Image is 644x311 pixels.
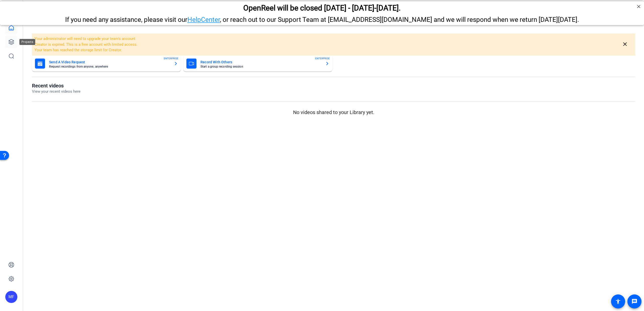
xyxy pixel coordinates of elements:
mat-icon: close [622,41,628,47]
mat-card-title: Send A Video Request [49,59,170,65]
li: Your team has reached the storage limit for Creator. [34,47,517,53]
span: If you need any assistance, please visit our , or reach out to our Support Team at [EMAIL_ADDRESS... [65,15,579,22]
button: Send A Video RequestRequest recordings from anyone, anywhereENTERPRISE [32,56,181,72]
div: MF [5,291,17,303]
mat-icon: message [631,298,637,304]
span: ENTERPRISE [164,57,178,60]
mat-card-subtitle: Start a group recording session [200,65,321,68]
mat-card-subtitle: Request recordings from anyone, anywhere [49,65,170,68]
span: ENTERPRISE [315,57,330,60]
span: Your administrator will need to upgrade your team's account [34,36,135,41]
mat-card-title: Record With Others [200,59,321,65]
li: Creator is expired. This is a free account with limited access. [34,42,517,47]
p: View your recent videos here [32,89,80,94]
p: No videos shared to your Library yet. [32,109,635,116]
a: HelpCenter [187,15,220,22]
div: OpenReel will be closed [DATE] - [DATE]-[DATE]. [6,2,638,11]
h1: Recent videos [32,83,80,89]
button: Record With OthersStart a group recording sessionENTERPRISE [183,56,332,72]
mat-icon: accessibility [615,298,621,304]
div: Projects [19,39,35,45]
